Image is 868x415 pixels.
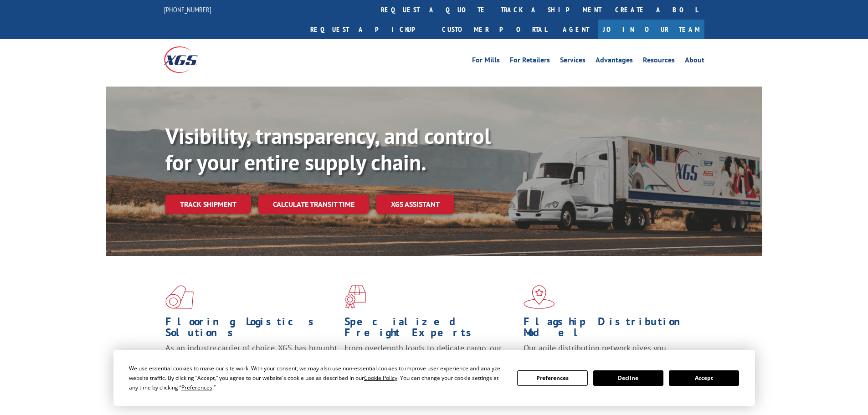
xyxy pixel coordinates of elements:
[593,370,663,386] button: Decline
[472,56,500,67] a: For Mills
[344,316,517,343] h1: Specialized Freight Experts
[165,122,491,176] b: Visibility, transparency, and control for your entire supply chain.
[164,5,211,14] a: [PHONE_NUMBER]
[344,343,517,383] p: From overlength loads to delicate cargo, our experienced staff knows the best way to move your fr...
[685,56,704,67] a: About
[560,56,586,67] a: Services
[554,20,598,39] a: Agent
[510,56,550,67] a: For Retailers
[303,20,435,39] a: Request a pickup
[129,364,506,392] div: We use essential cookies to make our site work. With your consent, we may also use non-essential ...
[181,384,212,391] span: Preferences
[165,285,194,309] img: xgs-icon-total-supply-chain-intelligence-red
[344,285,366,309] img: xgs-icon-focused-on-flooring-red
[517,370,587,386] button: Preferences
[364,374,397,382] span: Cookie Policy
[165,195,251,214] a: Track shipment
[113,350,755,406] div: Cookie Consent Prompt
[376,195,454,214] a: XGS ASSISTANT
[165,316,338,343] h1: Flooring Logistics Solutions
[524,316,696,343] h1: Flagship Distribution Model
[258,195,369,214] a: Calculate transit time
[524,343,691,364] span: Our agile distribution network gives you nationwide inventory management on demand.
[435,20,554,39] a: Customer Portal
[165,343,337,375] span: As an industry carrier of choice, XGS has brought innovation and dedication to flooring logistics...
[524,285,555,309] img: xgs-icon-flagship-distribution-model-red
[643,56,675,67] a: Resources
[598,20,704,39] a: Join Our Team
[669,370,739,386] button: Accept
[596,56,633,67] a: Advantages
